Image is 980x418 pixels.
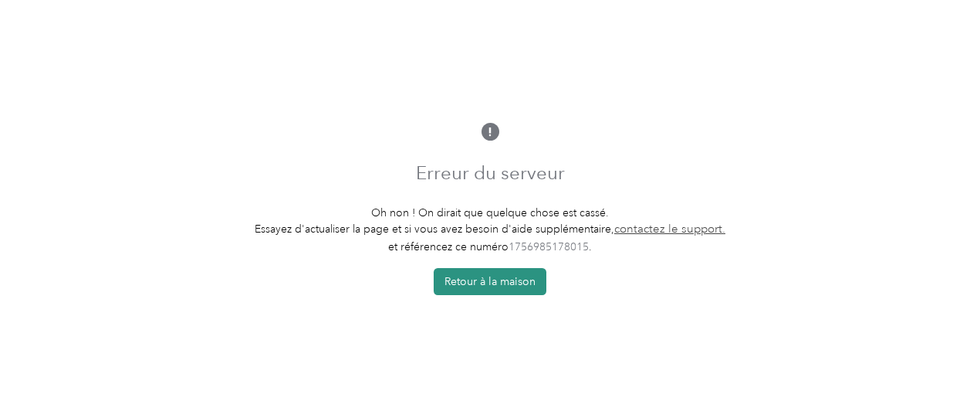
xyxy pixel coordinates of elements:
[255,223,614,236] font: Essayez d'actualiser la page et si vous avez besoin d'aide supplémentaire,
[434,268,546,295] button: Retour à la maison
[371,206,609,219] font: Oh non ! On dirait que quelque chose est cassé.
[388,240,509,253] font: et référencez ce numéro
[614,222,725,236] a: contactez le support.
[589,240,592,253] font: .
[416,161,565,184] font: Erreur du serveur
[444,275,536,288] font: Retour à la maison
[509,240,589,253] font: 1756985178015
